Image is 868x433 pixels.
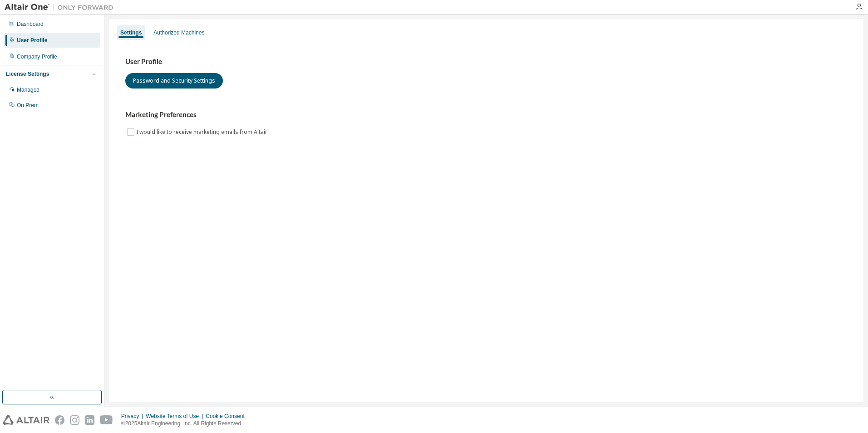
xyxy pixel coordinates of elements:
div: Cookie Consent [206,413,250,420]
p: © 2025 Altair Engineering, Inc. All Rights Reserved. [121,420,250,428]
img: altair_logo.svg [3,415,49,425]
img: youtube.svg [100,415,113,425]
h3: User Profile [125,57,847,66]
div: Dashboard [17,20,44,28]
img: linkedin.svg [85,415,94,425]
label: I would like to receive marketing emails from Altair [136,127,269,138]
div: User Profile [17,37,47,44]
img: Altair One [5,3,118,12]
div: Authorized Machines [153,29,204,36]
img: facebook.svg [55,415,64,425]
div: Website Terms of Use [146,413,206,420]
button: Password and Security Settings [125,73,223,89]
div: Privacy [121,413,146,420]
h3: Marketing Preferences [125,110,847,119]
div: License Settings [6,70,49,78]
div: Company Profile [17,53,57,60]
img: instagram.svg [70,415,79,425]
div: Managed [17,86,39,93]
div: On Prem [17,102,39,109]
div: Settings [120,29,142,36]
